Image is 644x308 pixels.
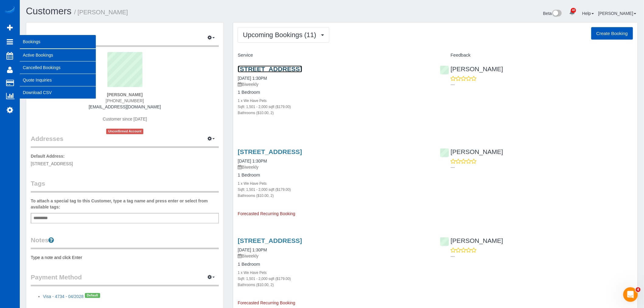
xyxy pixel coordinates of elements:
span: Forecasted Recurring Booking [238,211,295,216]
small: Bathrooms ($10.00, 2) [238,283,274,287]
a: [DATE] 1:30PM [238,159,267,163]
button: Upcoming Bookings (11) [238,27,329,43]
h4: 1 Bedroom [238,262,431,267]
a: Help [582,11,594,16]
p: --- [451,253,633,259]
a: 40 [566,6,578,19]
a: [PERSON_NAME] [440,237,503,244]
ul: Bookings [20,49,96,99]
span: Bookings [20,35,96,49]
label: Default Address: [31,153,65,159]
a: Customers [26,6,72,16]
a: [DATE] 1:30PM [238,247,267,252]
a: [EMAIL_ADDRESS][DOMAIN_NAME] [89,104,161,109]
p: Biweekly [238,253,431,259]
span: 4 [636,287,641,292]
small: 1 x We Have Pets [238,271,267,275]
a: [STREET_ADDRESS] [238,237,302,244]
h4: 1 Bedroom [238,90,431,95]
a: [PERSON_NAME] [598,11,636,16]
a: Beta [543,11,562,16]
p: Biweekly [238,164,431,170]
img: New interface [552,10,562,18]
span: Default [85,293,100,298]
p: --- [451,82,633,88]
a: Quote Inquiries [20,74,96,86]
small: Sqft: 1,501 - 2,000 sqft ($179.00) [238,105,291,109]
legend: Tags [31,179,219,193]
span: Unconfirmed Account [106,129,143,134]
legend: Payment Method [31,273,219,286]
small: Bathrooms ($10.00, 2) [238,194,274,198]
legend: Notes [31,236,219,249]
label: To attach a special tag to this Customer, type a tag name and press enter or select from availabl... [31,198,219,210]
small: Sqft: 1,501 - 2,000 sqft ($179.00) [238,277,291,281]
iframe: Intercom live chat [623,287,638,302]
p: --- [451,164,633,170]
span: Upcoming Bookings (11) [243,31,319,39]
small: 1 x We Have Pets [238,99,267,103]
h4: Service [238,53,431,58]
a: [PERSON_NAME] [440,148,503,155]
h4: 1 Bedroom [238,173,431,178]
a: Active Bookings [20,49,96,61]
a: [DATE] 1:30PM [238,76,267,81]
legend: Customer Info [31,33,219,47]
strong: [PERSON_NAME] [107,92,142,97]
span: Forecasted Recurring Booking [238,300,295,305]
a: [STREET_ADDRESS] [238,65,302,72]
small: / [PERSON_NAME] [74,9,128,16]
button: Create Booking [591,27,633,40]
a: Visa - 4734 - 04/2028 [43,294,84,299]
pre: Type a note and click Enter [31,254,219,261]
small: 1 x We Have Pets [238,181,267,186]
h4: Feedback [440,53,633,58]
small: Bathrooms ($10.00, 2) [238,111,274,115]
img: Automaid Logo [4,6,16,15]
span: Customer since [DATE] [103,117,147,121]
span: [STREET_ADDRESS] [31,161,73,166]
span: [PHONE_NUMBER] [106,98,144,103]
a: Download CSV [20,86,96,99]
a: Cancelled Bookings [20,61,96,74]
p: Biweekly [238,81,431,87]
a: [PERSON_NAME] [440,65,503,72]
a: [STREET_ADDRESS] [238,148,302,155]
span: 40 [571,8,576,13]
small: Sqft: 1,501 - 2,000 sqft ($179.00) [238,187,291,192]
